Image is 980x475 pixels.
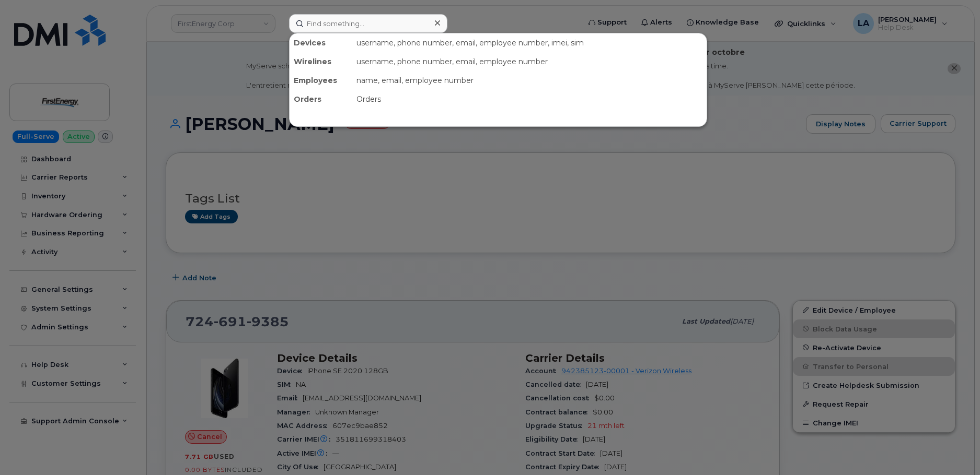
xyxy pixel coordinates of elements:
[290,52,352,71] div: Wirelines
[352,71,707,90] div: name, email, employee number
[352,33,707,52] div: username, phone number, email, employee number, imei, sim
[290,71,352,90] div: Employees
[352,90,707,109] div: Orders
[290,90,352,109] div: Orders
[352,52,707,71] div: username, phone number, email, employee number
[935,430,972,467] iframe: Messenger Launcher
[290,33,352,52] div: Devices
